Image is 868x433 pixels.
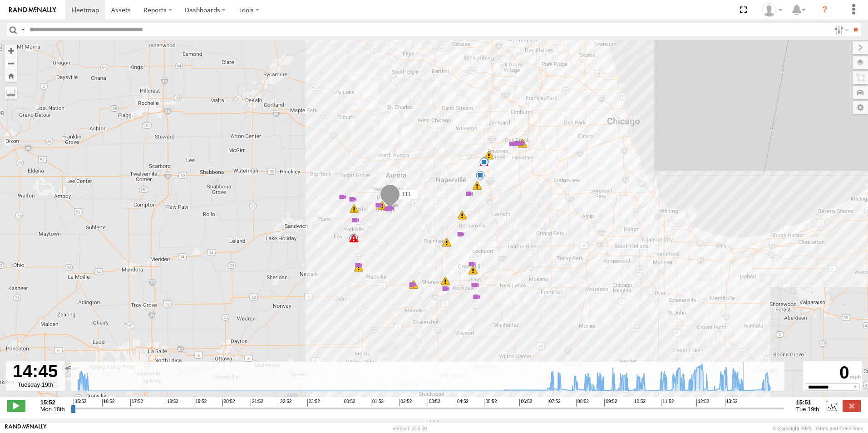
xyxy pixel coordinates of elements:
strong: 15:52 [40,399,65,406]
span: 23:52 [307,399,320,406]
i: ? [818,3,832,17]
span: 19:52 [194,399,207,406]
span: 01:52 [371,399,384,406]
span: Mon 18th Aug 2025 [40,406,65,413]
span: 06:52 [519,399,532,406]
span: 12:52 [696,399,709,406]
span: 22:52 [279,399,291,406]
span: 07:52 [548,399,561,406]
span: 03:52 [428,399,440,406]
span: 02:52 [399,399,412,406]
div: © Copyright 2025 - [773,426,863,431]
button: Zoom in [5,44,17,57]
div: 10 [465,189,474,198]
span: 111 [402,191,411,197]
label: Map Settings [853,101,868,114]
label: Search Query [19,23,26,36]
a: Terms and Conditions [815,426,863,431]
span: 00:52 [343,399,355,406]
span: 13:52 [725,399,738,406]
div: 0 [804,363,861,383]
div: 31 [469,266,478,275]
div: 15 [456,230,465,239]
div: 44 [441,276,450,285]
div: 24 [484,151,493,160]
div: 26 [473,181,482,190]
span: 16:52 [102,399,115,406]
div: Version: 306.00 [393,426,427,431]
img: rand-logo.svg [9,7,56,13]
span: 17:52 [130,399,143,406]
label: Close [843,400,861,412]
span: 04:52 [456,399,469,406]
a: Visit our Website [5,424,47,433]
div: 6 [408,280,417,289]
div: 14 [350,204,359,213]
label: Search Filter Options [831,23,850,36]
button: Zoom Home [5,69,17,82]
span: 15:52 [74,399,86,406]
div: 46 [458,211,467,220]
span: 09:52 [604,399,617,406]
span: 10:52 [633,399,646,406]
div: 19 [442,238,451,247]
div: 7 [468,260,477,269]
span: 18:52 [166,399,178,406]
span: 21:52 [251,399,263,406]
span: Tue 19th Aug 2025 [796,406,819,413]
label: Measure [5,86,17,99]
button: Zoom out [5,57,17,69]
span: 11:52 [661,399,674,406]
span: 05:52 [484,399,497,406]
span: 08:52 [576,399,589,406]
div: 14 [441,284,450,293]
div: Ed Pruneda [759,3,785,17]
label: Play/Stop [7,400,25,412]
span: 20:52 [222,399,235,406]
div: 5 [354,261,363,270]
strong: 15:51 [796,399,819,406]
